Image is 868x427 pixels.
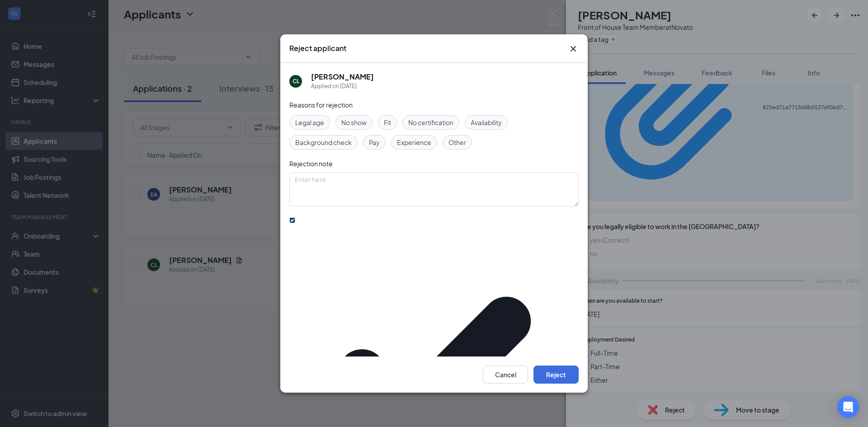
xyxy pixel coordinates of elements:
button: Cancel [483,366,528,384]
span: No show [341,117,367,127]
h5: [PERSON_NAME] [311,72,374,82]
span: Other [448,137,466,147]
span: Fit [384,117,391,127]
button: Close [568,43,579,54]
span: Background check [295,137,352,147]
span: Rejection note [289,160,333,168]
span: Experience [397,137,431,147]
span: Availability [471,117,502,127]
span: Reasons for rejection [289,101,353,109]
div: CL [292,77,299,85]
span: Pay [369,137,380,147]
button: Reject [533,366,579,384]
div: Applied on [DATE] [311,82,374,91]
span: No certification [408,117,453,127]
span: Legal age [295,117,324,127]
h3: Reject applicant [289,43,346,53]
svg: Cross [568,43,579,54]
div: Open Intercom Messenger [837,396,859,418]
